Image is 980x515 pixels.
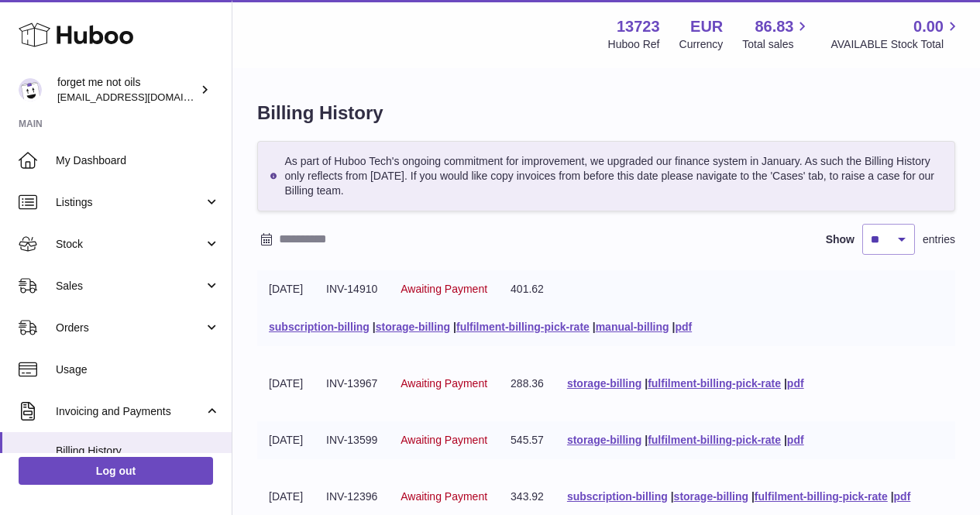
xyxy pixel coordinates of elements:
[784,434,787,446] span: |
[269,321,370,333] a: subscription-billing
[645,377,648,390] span: |
[648,377,781,390] a: fulfilment-billing-pick-rate
[755,490,888,503] a: fulfilment-billing-pick-rate
[787,434,804,446] a: pdf
[401,283,487,295] span: Awaiting Payment
[742,37,811,52] span: Total sales
[787,377,804,390] a: pdf
[891,490,894,503] span: |
[913,16,944,37] span: 0.00
[742,16,811,52] a: 86.83 Total sales
[645,434,648,446] span: |
[56,321,204,335] span: Orders
[315,421,389,459] td: INV-13599
[257,141,955,211] div: As part of Huboo Tech's ongoing commitment for improvement, we upgraded our finance system in Jan...
[57,75,197,105] div: forget me not oils
[608,37,660,52] div: Huboo Ref
[617,16,660,37] strong: 13723
[56,279,204,294] span: Sales
[679,37,724,52] div: Currency
[453,321,456,333] span: |
[755,16,793,37] span: 86.83
[593,321,596,333] span: |
[751,490,755,503] span: |
[923,232,955,247] span: entries
[894,490,911,503] a: pdf
[499,270,555,308] td: 401.62
[784,377,787,390] span: |
[671,490,674,503] span: |
[826,232,854,247] label: Show
[56,153,220,168] span: My Dashboard
[56,195,204,210] span: Listings
[567,490,668,503] a: subscription-billing
[675,321,692,333] a: pdf
[567,434,641,446] a: storage-billing
[648,434,781,446] a: fulfilment-billing-pick-rate
[257,270,315,308] td: [DATE]
[567,377,641,390] a: storage-billing
[596,321,669,333] a: manual-billing
[56,444,220,458] span: Billing History
[56,237,204,252] span: Stock
[830,16,961,52] a: 0.00 AVAILABLE Stock Total
[499,421,555,459] td: 545.57
[19,457,213,485] a: Log out
[373,321,376,333] span: |
[257,421,315,459] td: [DATE]
[56,404,204,419] span: Invoicing and Payments
[674,490,748,503] a: storage-billing
[690,16,723,37] strong: EUR
[315,270,389,308] td: INV-14910
[57,91,228,103] span: [EMAIL_ADDRESS][DOMAIN_NAME]
[315,365,389,403] td: INV-13967
[19,78,42,101] img: forgetmenothf@gmail.com
[401,377,487,390] span: Awaiting Payment
[376,321,450,333] a: storage-billing
[499,365,555,403] td: 288.36
[672,321,675,333] span: |
[401,434,487,446] span: Awaiting Payment
[257,101,955,125] h1: Billing History
[257,365,315,403] td: [DATE]
[401,490,487,503] span: Awaiting Payment
[830,37,961,52] span: AVAILABLE Stock Total
[456,321,590,333] a: fulfilment-billing-pick-rate
[56,362,220,377] span: Usage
